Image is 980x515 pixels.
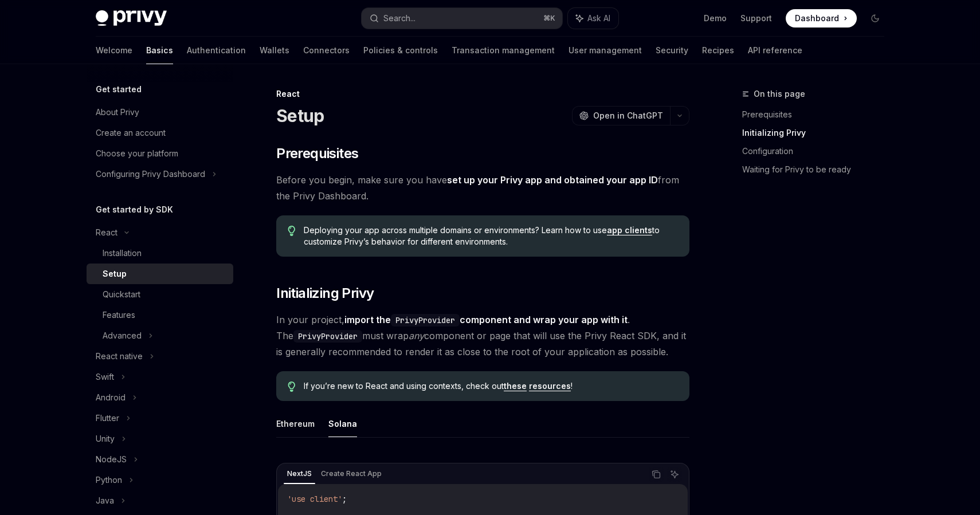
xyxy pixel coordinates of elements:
[786,9,857,27] a: Dashboard
[87,243,233,264] a: Installation
[96,203,173,217] h5: Get started by SDK
[87,305,233,325] a: Features
[87,264,233,284] a: Setup
[96,411,119,425] div: Flutter
[866,9,884,27] button: Toggle dark mode
[287,494,342,504] span: 'use client'
[409,330,424,341] em: any
[742,142,893,160] a: Configuration
[362,8,562,29] button: Search...⌘K
[103,288,140,301] div: Quickstart
[742,105,893,124] a: Prerequisites
[276,172,689,204] span: Before you begin, make sure you have from the Privy Dashboard.
[504,381,527,391] a: these
[96,147,178,160] div: Choose your platform
[593,110,663,121] span: Open in ChatGPT
[96,494,114,508] div: Java
[260,37,289,64] a: Wallets
[103,329,142,343] div: Advanced
[303,37,350,64] a: Connectors
[572,106,670,125] button: Open in ChatGPT
[288,382,296,392] svg: Tip
[704,13,727,24] a: Demo
[146,37,173,64] a: Basics
[276,312,689,360] span: In your project, . The must wrap component or page that will use the Privy React SDK, and it is g...
[103,308,135,322] div: Features
[96,473,122,487] div: Python
[529,381,571,391] a: resources
[103,267,127,281] div: Setup
[276,144,358,163] span: Prerequisites
[649,467,664,482] button: Copy the contents from the code block
[284,467,315,481] div: NextJS
[276,410,315,437] button: Ethereum
[383,11,415,25] div: Search...
[96,167,205,181] div: Configuring Privy Dashboard
[276,88,689,100] div: React
[391,314,460,327] code: PrivyProvider
[288,226,296,236] svg: Tip
[96,82,142,96] h5: Get started
[667,467,682,482] button: Ask AI
[742,160,893,179] a: Waiting for Privy to be ready
[87,284,233,305] a: Quickstart
[754,87,805,101] span: On this page
[87,143,233,164] a: Choose your platform
[96,105,139,119] div: About Privy
[656,37,688,64] a: Security
[543,14,555,23] span: ⌘ K
[87,123,233,143] a: Create an account
[276,284,374,302] span: Initializing Privy
[87,102,233,123] a: About Privy
[96,349,143,363] div: React native
[328,410,357,437] button: Solana
[96,37,132,64] a: Welcome
[96,10,167,26] img: dark logo
[96,226,117,239] div: React
[317,467,385,481] div: Create React App
[344,314,628,325] strong: import the component and wrap your app with it
[96,126,166,140] div: Create an account
[740,13,772,24] a: Support
[304,380,678,392] span: If you’re new to React and using contexts, check out !
[187,37,246,64] a: Authentication
[569,37,642,64] a: User management
[363,37,438,64] a: Policies & controls
[96,453,127,466] div: NodeJS
[96,370,114,384] div: Swift
[607,225,652,235] a: app clients
[304,225,678,247] span: Deploying your app across multiple domains or environments? Learn how to use to customize Privy’s...
[748,37,802,64] a: API reference
[447,174,658,186] a: set up your Privy app and obtained your app ID
[452,37,555,64] a: Transaction management
[568,8,618,29] button: Ask AI
[96,432,115,446] div: Unity
[103,246,142,260] div: Installation
[587,13,610,24] span: Ask AI
[342,494,347,504] span: ;
[293,330,362,343] code: PrivyProvider
[795,13,839,24] span: Dashboard
[742,124,893,142] a: Initializing Privy
[702,37,734,64] a: Recipes
[276,105,324,126] h1: Setup
[96,391,126,404] div: Android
